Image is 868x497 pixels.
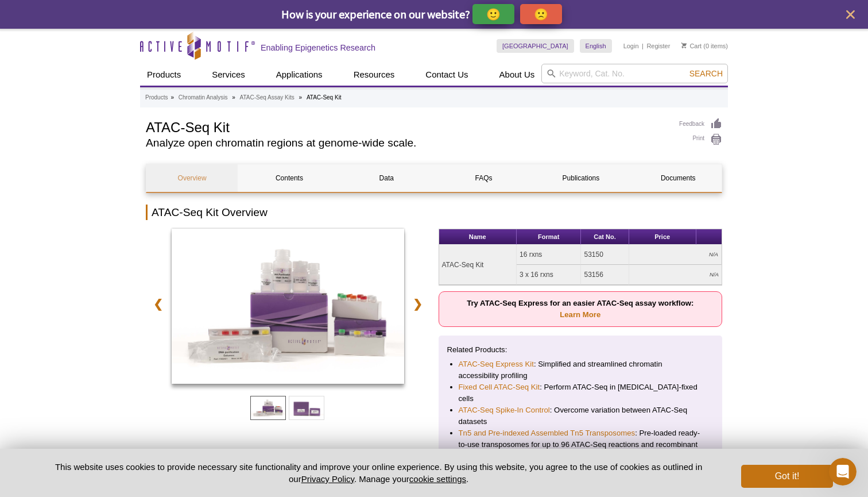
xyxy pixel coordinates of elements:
img: ATAC-Seq Kit [172,229,404,384]
td: 16 rxns [517,245,582,265]
a: Cart [681,42,702,50]
a: Products [140,64,188,86]
a: Contact Us [418,64,475,86]
li: | [642,39,644,53]
iframe: Intercom live chat [829,458,857,486]
a: [GEOGRAPHIC_DATA] [497,39,574,53]
th: Name [439,229,517,245]
a: Fixed Cell ATAC-Seq Kit [459,382,540,393]
input: Keyword, Cat. No. [541,64,728,83]
a: Learn More [560,310,600,319]
a: Tn5 and Pre-indexed Assembled Tn5 Transposomes [459,427,635,439]
span: How is your experience on our website? [281,7,470,21]
h1: ATAC-Seq Kit [146,118,668,135]
img: Your Cart [681,43,687,48]
th: Format [517,229,582,245]
h2: Analyze open chromatin regions at genome-wide scale. [146,138,668,148]
li: : Overcome variation between ATAC-Seq datasets [459,404,703,427]
a: English [580,39,612,53]
a: Register [646,42,670,50]
td: 3 x 16 rxns [517,265,582,285]
th: Cat No. [581,229,629,245]
span: Search [689,69,723,78]
button: Got it! [741,465,833,488]
a: Documents [633,164,724,192]
a: ATAC-Seq Spike-In Control [459,404,550,416]
td: ATAC-Seq Kit [439,245,517,285]
p: This website uses cookies to provide necessary site functionality and improve your online experie... [35,461,722,485]
td: N/A [629,265,722,285]
li: : Perform ATAC-Seq in [MEDICAL_DATA]-fixed cells [459,382,703,404]
a: About Us [493,64,542,86]
a: ❮ [146,291,170,317]
li: » [299,94,303,101]
a: ATAC-Seq Assay Kits [240,93,294,103]
a: ❯ [405,291,430,317]
a: Overview [146,164,238,192]
a: ATAC-Seq Express Kit [459,359,534,370]
a: Login [623,42,639,50]
th: Price [629,229,696,245]
a: Services [205,64,252,86]
a: Privacy Policy [301,474,354,484]
a: Contents [243,164,335,192]
p: 🙂 [486,7,501,21]
strong: Try ATAC-Seq Express for an easier ATAC-Seq assay workflow: [467,299,693,319]
a: Chromatin Analysis [179,93,228,103]
li: » [170,94,174,101]
li: (0 items) [681,39,728,53]
a: Data [341,164,432,192]
a: Print [679,133,722,146]
li: ATAC-Seq Kit [307,94,342,101]
li: » [232,94,235,101]
p: Related Products: [447,344,714,356]
a: Resources [347,64,402,86]
td: 53150 [581,245,629,265]
button: close [843,7,858,22]
a: ATAC-Seq Kit [172,229,404,387]
td: 53156 [581,265,629,285]
li: : Pre-loaded ready-to-use transposomes for up to 96 ATAC-Seq reactions and recombinant Tn5 transp... [459,427,703,462]
h2: Enabling Epigenetics Research [261,43,375,53]
li: : Simplified and streamlined chromatin accessibility profiling [459,359,703,382]
a: Products [145,93,168,103]
a: Publications [535,164,626,192]
p: 🙁 [534,7,548,21]
a: Applications [269,64,330,86]
h2: ATAC-Seq Kit Overview [146,205,722,220]
button: cookie settings [409,474,466,484]
button: Search [686,68,726,79]
a: Feedback [679,118,722,130]
a: FAQs [438,164,529,192]
td: N/A [629,245,722,265]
